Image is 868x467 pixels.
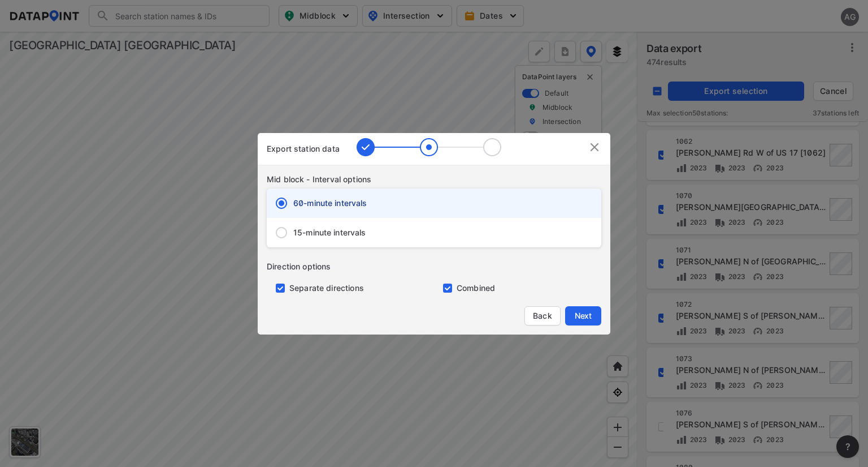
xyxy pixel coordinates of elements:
span: 60-minute intervals [293,198,367,209]
button: Back [524,306,561,325]
img: AXHlEvdr0APnAAAAAElFTkSuQmCC [357,138,501,156]
div: Mid block - Interval options [267,174,610,185]
button: Next [565,306,601,325]
span: 15-minute intervals [293,227,366,238]
div: Combined [434,272,601,294]
div: Export station data [267,143,340,155]
span: Next [572,310,594,322]
div: Separate directions [267,272,434,294]
span: Back [532,310,553,322]
img: IvGo9hDFjq0U70AQfCTEoVEAFwAAAAASUVORK5CYII= [588,140,601,154]
div: Direction options [267,261,610,272]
